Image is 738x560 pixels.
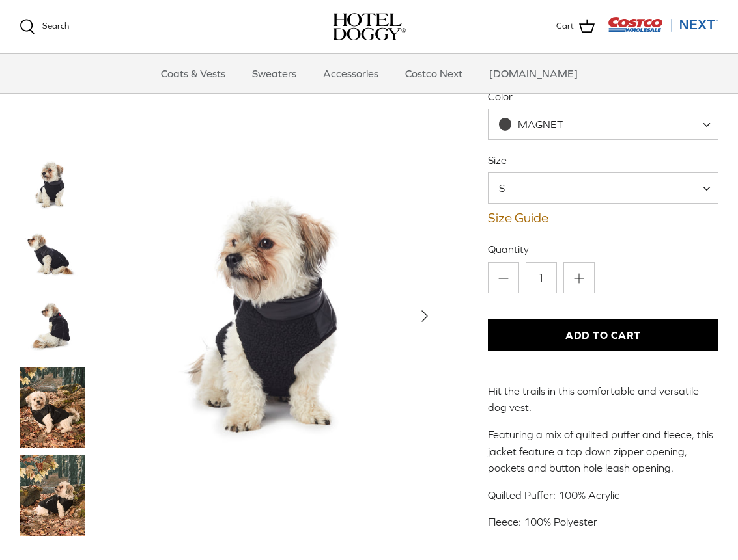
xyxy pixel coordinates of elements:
[333,13,406,40] img: hoteldoggycom
[488,514,718,531] p: Fleece: 100% Polyester
[488,109,718,140] span: MAGNET
[20,19,69,34] a: Search
[333,13,406,40] a: hoteldoggy.com hoteldoggycom
[488,89,718,103] label: Color
[20,367,85,448] a: Thumbnail Link
[20,152,85,217] a: Thumbnail Link
[149,54,237,93] a: Coats & Vests
[488,153,718,167] label: Size
[20,224,85,289] a: Thumbnail Link
[311,54,390,93] a: Accessories
[393,54,474,93] a: Costco Next
[477,54,589,93] a: [DOMAIN_NAME]
[488,487,718,504] p: Quilted Puffer: 100% Acrylic
[488,242,718,256] label: Quantity
[20,295,85,360] a: Thumbnail Link
[20,455,85,536] a: Thumbnail Link
[488,210,718,226] a: Size Guide
[410,302,439,330] button: Next
[526,262,557,293] input: Quantity
[489,118,589,131] span: MAGNET
[608,25,718,34] a: Visit Costco Next
[488,172,718,204] span: S
[42,21,69,31] span: Search
[608,16,718,33] img: Costco Next
[111,152,439,480] a: Show Gallery
[488,427,718,477] p: Featuring a mix of quilted puffer and fleece, this jacket feature a top down zipper opening, pock...
[488,383,718,416] p: Hit the trails in this comfortable and versatile dog vest.
[488,319,718,351] button: Add to Cart
[556,18,595,35] a: Cart
[556,20,574,33] span: Cart
[518,118,563,130] span: MAGNET
[489,181,531,195] span: S
[240,54,308,93] a: Sweaters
